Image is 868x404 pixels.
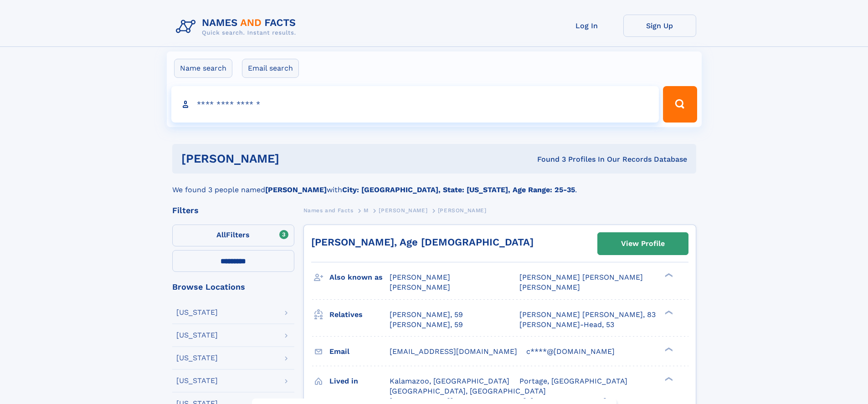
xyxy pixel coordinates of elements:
[311,236,534,248] a: [PERSON_NAME], Age [DEMOGRAPHIC_DATA]
[519,377,627,385] span: Portage, [GEOGRAPHIC_DATA]
[519,310,656,320] a: [PERSON_NAME] [PERSON_NAME], 83
[174,59,232,78] label: Name search
[390,320,463,330] a: [PERSON_NAME], 59
[172,15,303,39] img: Logo Names and Facts
[329,373,390,389] h3: Lived in
[623,15,696,37] a: Sign Up
[172,206,294,215] div: Filters
[172,174,696,195] div: We found 3 people named with .
[364,207,369,214] span: M
[176,332,218,339] div: [US_STATE]
[663,309,673,315] div: ❯
[329,270,390,285] h3: Also known as
[519,320,614,330] a: [PERSON_NAME]-Head, 53
[663,272,673,278] div: ❯
[329,307,390,322] h3: Relatives
[519,283,580,291] span: [PERSON_NAME]
[390,377,509,385] span: Kalamazoo, [GEOGRAPHIC_DATA]
[364,205,369,216] a: M
[172,225,294,246] label: Filters
[438,207,487,214] span: [PERSON_NAME]
[621,233,665,254] div: View Profile
[663,86,697,123] button: Search Button
[390,347,517,356] span: [EMAIL_ADDRESS][DOMAIN_NAME]
[265,185,327,194] b: [PERSON_NAME]
[172,283,294,291] div: Browse Locations
[181,153,408,164] h1: [PERSON_NAME]
[379,205,427,216] a: [PERSON_NAME]
[390,387,546,395] span: [GEOGRAPHIC_DATA], [GEOGRAPHIC_DATA]
[379,207,427,214] span: [PERSON_NAME]
[176,354,218,362] div: [US_STATE]
[171,86,659,123] input: search input
[663,376,673,382] div: ❯
[242,59,299,78] label: Email search
[303,205,354,216] a: Names and Facts
[329,344,390,359] h3: Email
[216,230,226,239] span: All
[519,273,643,281] span: [PERSON_NAME] [PERSON_NAME]
[390,310,463,320] a: [PERSON_NAME], 59
[176,377,218,384] div: [US_STATE]
[408,154,687,164] div: Found 3 Profiles In Our Records Database
[390,283,450,291] span: [PERSON_NAME]
[390,273,450,281] span: [PERSON_NAME]
[176,309,218,316] div: [US_STATE]
[598,233,688,255] a: View Profile
[550,15,623,37] a: Log In
[663,346,673,352] div: ❯
[342,185,575,194] b: City: [GEOGRAPHIC_DATA], State: [US_STATE], Age Range: 25-35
